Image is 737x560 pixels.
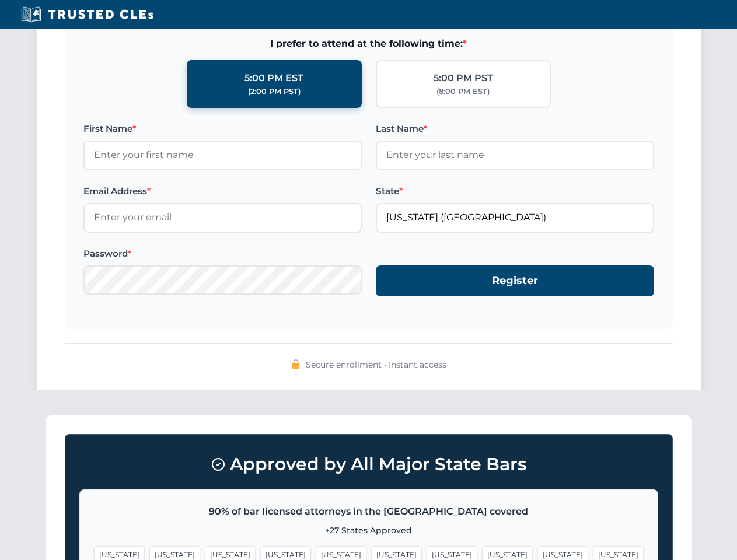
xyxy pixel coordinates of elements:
[376,265,654,296] button: Register
[83,184,362,198] label: Email Address
[436,86,490,97] div: (8:00 PM EST)
[376,122,654,136] label: Last Name
[248,86,301,97] div: (2:00 PM PST)
[79,449,658,480] h3: Approved by All Major State Bars
[376,203,654,232] input: Florida (FL)
[83,122,362,136] label: First Name
[291,359,301,369] img: 🔒
[434,71,493,86] div: 5:00 PM PST
[94,504,644,519] p: 90% of bar licensed attorneys in the [GEOGRAPHIC_DATA] covered
[83,141,362,170] input: Enter your first name
[376,141,654,170] input: Enter your last name
[244,71,303,86] div: 5:00 PM EST
[83,36,654,51] span: I prefer to attend at the following time:
[83,203,362,232] input: Enter your email
[83,247,362,261] label: Password
[306,358,446,371] span: Secure enrollment • Instant access
[18,6,157,23] img: Trusted CLEs
[376,184,654,198] label: State
[94,524,644,537] p: +27 States Approved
